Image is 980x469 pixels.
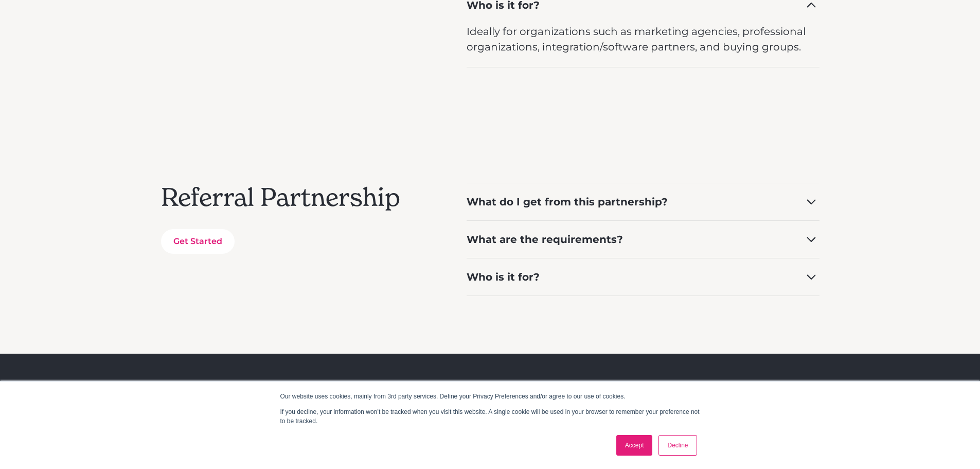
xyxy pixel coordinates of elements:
div: What do I get from this partnership? [467,195,668,209]
div: Who is it for? [467,270,540,284]
a: Get Started [161,229,235,254]
a: Accept [616,435,653,456]
p: Our website uses cookies, mainly from 3rd party services. Define your Privacy Preferences and/or ... [280,392,700,401]
div: What are the requirements? [467,232,623,247]
a: Decline [658,435,697,456]
p: If you decline, your information won’t be tracked when you visit this website. A single cookie wi... [280,407,700,426]
p: Ideally for organizations such as marketing agencies, professional organizations, integration/sof... [467,24,819,55]
h2: Referral Partnership [161,183,425,213]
